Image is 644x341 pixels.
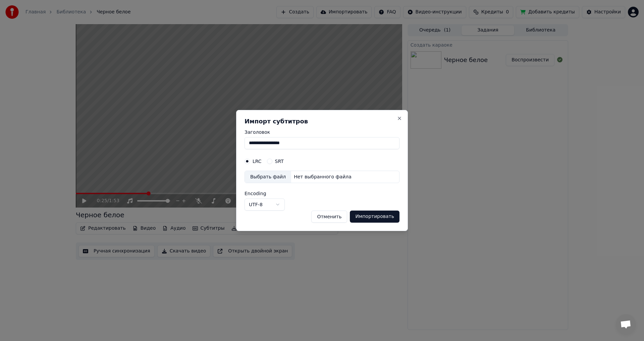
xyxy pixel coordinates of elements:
label: LRC [253,159,262,164]
h2: Импорт субтитров [245,118,399,124]
div: Выбрать файл [245,171,291,183]
label: SRT [275,159,284,164]
label: Encoding [245,191,285,196]
button: Импортировать [350,211,399,223]
button: Отменить [311,211,347,223]
div: Нет выбранного файла [291,174,354,180]
label: Заголовок [245,130,399,134]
